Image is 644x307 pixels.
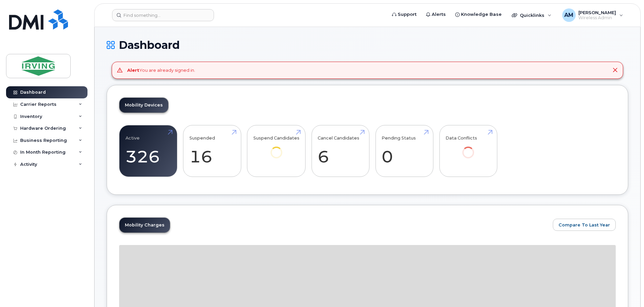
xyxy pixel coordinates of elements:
[382,129,427,173] a: Pending Status 0
[445,129,491,167] a: Data Conflicts
[318,129,363,173] a: Cancel Candidates 6
[107,39,628,51] h1: Dashboard
[253,129,299,167] a: Suspend Candidates
[553,219,616,231] button: Compare To Last Year
[119,218,170,233] a: Mobility Charges
[127,67,139,73] strong: Alert
[189,129,235,173] a: Suspended 16
[126,129,171,173] a: Active 326
[119,98,168,113] a: Mobility Devices
[127,67,195,73] div: You are already signed in.
[559,222,610,228] span: Compare To Last Year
